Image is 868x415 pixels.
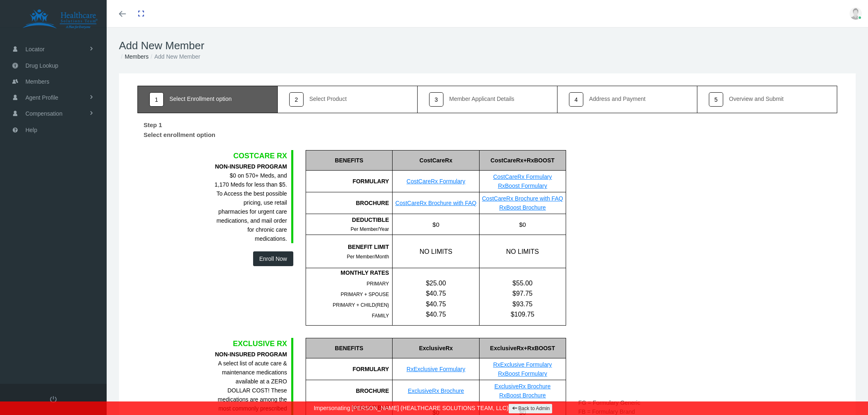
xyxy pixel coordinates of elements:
[569,92,583,107] div: 4
[499,392,546,399] a: RxBoost Brochure
[289,92,304,107] div: 2
[392,150,479,171] div: CostCareRx
[309,96,347,102] div: Select Product
[347,254,389,260] span: Per Member/Month
[25,90,58,105] span: Agent Profile
[119,39,856,52] h1: Add New Member
[429,92,443,107] div: 3
[351,226,389,232] span: Per Member/Year
[306,268,389,277] div: MONTHLY RATES
[480,288,566,299] div: $97.75
[25,74,49,89] span: Members
[169,96,232,102] div: Select Enrollment option
[498,182,547,189] a: RxBoost Formulary
[393,299,479,309] div: $40.75
[372,313,389,319] span: FAMILY
[137,117,168,130] label: Step 1
[306,380,393,402] div: BROCHURE
[25,106,62,121] span: Compensation
[493,361,552,368] a: RxExclusive Formulary
[392,214,479,235] div: $0
[11,9,109,30] img: HEALTHCARE SOLUTIONS TEAM, LLC
[479,235,566,268] div: NO LIMITS
[306,242,389,251] div: BENEFIT LIMIT
[367,281,389,287] span: PRIMARY
[25,122,37,138] span: Help
[449,96,514,102] div: Member Applicant Details
[25,41,45,57] span: Locator
[480,299,566,309] div: $93.75
[306,358,393,380] div: FORMULARY
[408,388,464,394] a: ExclusiveRx Brochure
[395,200,477,206] a: CostCareRx Brochure with FAQ
[482,195,563,202] a: CostCareRx Brochure with FAQ
[215,162,287,243] div: $0 on 570+ Meds, and 1,170 Meds for less than $5. To Access the best possible pricing, use retail...
[392,338,479,358] div: ExclusiveRx
[392,235,479,268] div: NO LIMITS
[125,53,148,60] a: Members
[499,204,546,211] a: RxBoost Brochure
[215,351,287,358] b: NON-INSURED PROGRAM
[25,58,58,73] span: Drug Lookup
[215,150,287,162] div: COSTCARE RX
[479,150,566,171] div: CostCareRx+RxBOOST
[407,178,465,185] a: CostCareRx Formulary
[850,7,862,20] img: user-placeholder.jpg
[306,338,393,358] div: BENEFITS
[215,338,287,349] div: EXCLUSIVE RX
[306,171,393,192] div: FORMULARY
[393,288,479,299] div: $40.75
[306,150,393,171] div: BENEFITS
[253,251,293,266] button: Enroll Now
[479,214,566,235] div: $0
[215,163,287,170] b: NON-INSURED PROGRAM
[137,130,222,142] label: Select enrollment option
[393,309,479,319] div: $40.75
[407,366,465,372] a: RxExclusive Formulary
[148,52,200,61] li: Add New Member
[149,92,164,107] div: 1
[589,96,646,102] div: Address and Payment
[6,401,862,415] div: Impersonating [PERSON_NAME] (HEALTHCARE SOLUTIONS TEAM, LLC)
[479,338,566,358] div: ExclusiveRx+RxBOOST
[333,302,389,308] span: PRIMARY + CHILD(REN)
[306,215,389,224] div: DEDUCTIBLE
[498,370,547,377] a: RxBoost Formulary
[306,192,393,214] div: BROCHURE
[480,278,566,288] div: $55.00
[493,173,552,180] a: CostCareRx Formulary
[494,383,550,390] a: ExclusiveRx Brochure
[480,309,566,319] div: $109.75
[578,399,640,406] span: FG = Formulary Generic
[393,278,479,288] div: $25.00
[340,292,389,297] span: PRIMARY + SPOUSE
[729,96,783,102] div: Overview and Submit
[509,404,553,413] a: Back to Admin
[709,92,723,107] div: 5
